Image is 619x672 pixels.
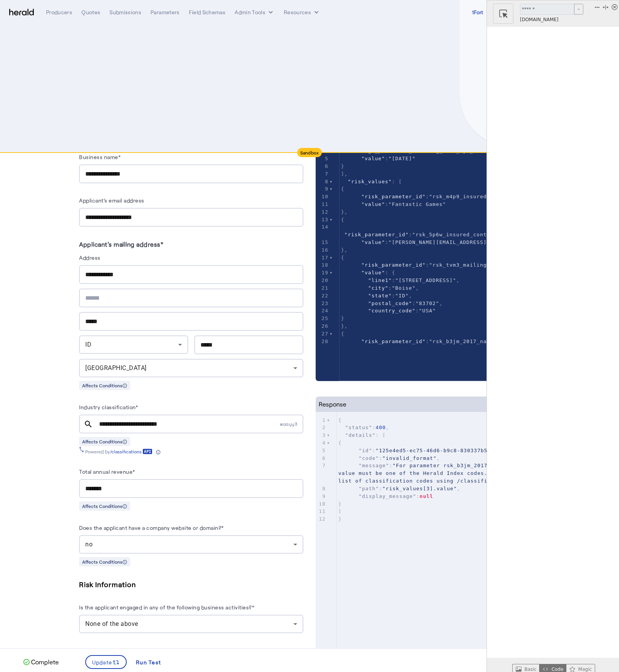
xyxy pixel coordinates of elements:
span: "status" [345,425,372,430]
div: 20 [316,277,329,284]
div: 9 [316,185,329,193]
span: "Fantastic Games" [389,201,446,207]
span: : [341,156,415,161]
span: "message" [359,463,389,468]
div: 5 [316,155,329,163]
div: 10 [316,193,329,201]
mat-icon: search [79,420,98,429]
span: : [ [338,432,386,438]
span: ] [338,508,342,514]
span: None of the above [85,620,138,627]
span: "USA" [419,308,436,314]
div: 22 [316,292,329,300]
span: no [85,541,93,548]
button: internal dropdown menu [235,8,275,16]
span: } [338,501,342,507]
div: Submissions [109,8,141,16]
span: }, [341,323,348,329]
label: Business name* [79,154,121,160]
div: Powered by [85,448,161,455]
div: 4 [316,439,327,447]
span: { [341,331,344,337]
span: : , [341,224,524,237]
span: }, [341,209,348,215]
span: }, [341,247,348,253]
div: 28 [316,338,329,345]
span: "display_message" [359,493,416,499]
label: Address [79,254,101,261]
div: 7 [316,170,329,178]
span: "risk_parameter_id" [344,232,409,237]
span: { [341,217,344,222]
button: Update [85,655,127,669]
span: : , [341,285,419,291]
span: "value" [361,270,385,275]
div: 6 [316,163,329,170]
span: "rsk_b3jm_2017_naics_index" [429,338,521,344]
span: } [341,163,344,169]
span: "risk_parameter_id" [361,194,426,199]
span: "125e4ed5-ec75-46d6-b9c8-830337b58cbb" [376,448,504,453]
a: /classifications [110,448,152,455]
div: 1 [316,416,327,424]
div: 19 [316,269,329,277]
span: : [341,201,446,207]
span: "83702" [415,300,439,306]
span: : , [338,425,389,430]
span: ], [341,171,348,177]
div: 18 [316,261,329,269]
span: "risk_values[3].value" [382,486,457,491]
button: Run Test [130,655,167,669]
span: "city" [368,285,389,291]
div: Affects Conditions [79,437,130,446]
span: "For parameter rsk_b3jm_2017_naics_index, value must be one of the Herald Index codes. You can ge... [338,463,545,484]
span: "id" [359,448,372,453]
div: 7 [316,462,327,470]
div: Run Test [136,658,161,666]
span: waayy3 [280,421,303,427]
div: Affects Conditions [79,381,130,390]
span: } [341,315,344,321]
span: : [341,308,436,314]
span: "rsk_m4p9_insured_name" [429,194,507,199]
span: "value" [361,156,385,161]
span: "[STREET_ADDRESS]" [395,277,456,283]
span: "risk_values" [348,179,392,184]
span: : , [338,486,460,491]
span: : , [341,293,412,299]
div: 27 [316,330,329,338]
div: 14 [316,223,329,231]
span: { [341,186,344,192]
span: : [341,239,534,245]
div: 2 [316,424,327,431]
span: : , [341,194,510,199]
span: "[DATE]" [389,156,416,161]
span: { [338,440,342,446]
label: Does the applicant have a company website or domain?* [79,524,224,531]
span: } [338,516,342,522]
div: 17 [316,254,329,262]
div: 9 [316,493,327,500]
span: : , [341,338,524,344]
span: : , [338,448,508,453]
span: "rsk_tvm3_mailing_address" [429,262,518,268]
span: "risk_parameter_id" [361,338,426,344]
span: "line1" [368,277,392,283]
span: "code" [359,455,379,461]
div: 21 [316,284,329,292]
div: Affects Conditions [79,557,130,566]
div: 24 [316,307,329,315]
herald-code-block: Response [316,397,540,665]
span: : [338,493,433,499]
div: 13 [316,216,329,224]
span: "invalid_format" [382,455,437,461]
div: 10 [316,500,327,508]
div: 11 [316,201,329,208]
div: 11 [316,508,327,515]
span: [GEOGRAPHIC_DATA] [85,364,147,372]
div: Producers [46,8,72,16]
div: 3 [316,431,327,439]
span: "Boise" [392,285,415,291]
div: 8 [316,178,329,186]
label: Is the applicant engaged in any of the following business activities?* [79,604,254,611]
